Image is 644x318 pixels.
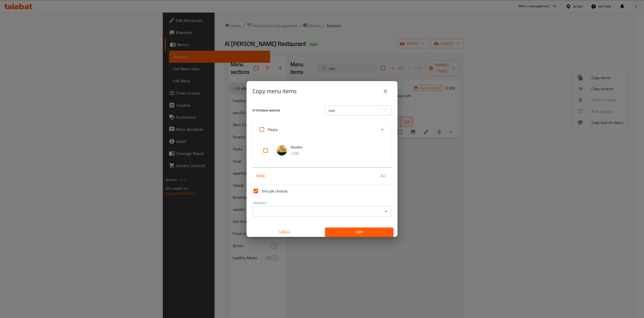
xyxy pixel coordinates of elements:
span: Copy [329,229,389,235]
span: None [255,173,267,179]
button: None [253,171,269,181]
span: Noodles [291,144,381,150]
div: Expand [253,121,391,138]
span: Inlcude choices [262,188,288,194]
input: Search in items [325,105,380,115]
div: Expand [253,138,391,167]
input: Select section [254,208,382,215]
button: Cancel [251,228,319,237]
button: All [375,171,391,181]
button: Open [383,208,390,215]
h2: Copy menu items [253,87,297,95]
label: Acknowledge [256,123,277,136]
span: Pasta [268,126,277,133]
span: Cancel [253,229,317,235]
p: 2 JOD [291,150,381,157]
button: close [379,85,391,97]
img: Noodles [277,145,287,155]
span: All [377,173,389,179]
h5: 0 / 102 items selected [253,108,319,113]
button: Copy [325,228,393,237]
